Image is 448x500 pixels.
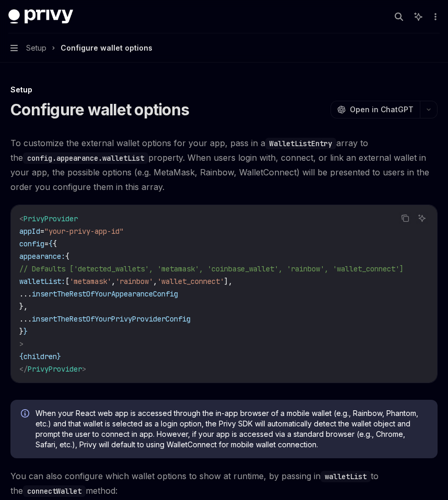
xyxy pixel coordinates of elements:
span: PrivyProvider [23,214,78,223]
span: 'rainbow' [115,277,153,286]
span: "your-privy-app-id" [44,227,124,236]
span: { [49,239,53,248]
span: { [19,352,23,361]
span: appId [19,227,40,236]
span: Setup [26,42,46,54]
span: { [53,239,57,248]
span: }, [19,302,28,311]
code: walletList [321,471,371,482]
button: More actions [429,9,440,24]
span: walletList: [19,277,65,286]
span: You can also configure which wallet options to show at runtime, by passing in to the method: [10,469,438,498]
span: ... [19,314,32,324]
span: To customize the external wallet options for your app, pass in a array to the property. When user... [10,136,438,194]
code: config.appearance.walletList [23,152,148,164]
span: PrivyProvider [28,364,82,374]
span: insertTheRestOfYourAppearanceConfig [32,289,178,299]
svg: Info [21,409,31,420]
span: } [57,352,61,361]
span: } [19,327,23,336]
div: Configure wallet options [61,42,152,54]
span: , [153,277,157,286]
h1: Configure wallet options [10,100,189,119]
img: dark logo [8,9,73,24]
code: WalletListEntry [265,138,336,149]
div: Setup [10,85,438,95]
code: connectWallet [23,485,86,497]
span: ], [224,277,232,286]
span: config [19,239,44,248]
span: = [44,239,49,248]
span: > [19,339,23,349]
span: = [40,227,44,236]
span: , [111,277,115,286]
span: When your React web app is accessed through the in-app browser of a mobile wallet (e.g., Rainbow,... [36,408,427,450]
span: > [82,364,86,374]
span: ... [19,289,32,299]
button: Copy the contents from the code block [398,211,412,225]
span: // Defaults ['detected_wallets', 'metamask', 'coinbase_wallet', 'rainbow', 'wallet_connect'] [19,264,404,273]
button: Ask AI [415,211,429,225]
span: < [19,214,23,223]
span: { [65,252,69,261]
button: Open in ChatGPT [331,101,420,118]
span: [ [65,277,69,286]
span: 'metamask' [69,277,111,286]
span: Open in ChatGPT [350,104,414,115]
span: 'wallet_connect' [157,277,224,286]
span: insertTheRestOfYourPrivyProviderConfig [32,314,191,324]
span: </ [19,364,28,374]
span: children [23,352,57,361]
span: } [23,327,28,336]
span: appearance: [19,252,65,261]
